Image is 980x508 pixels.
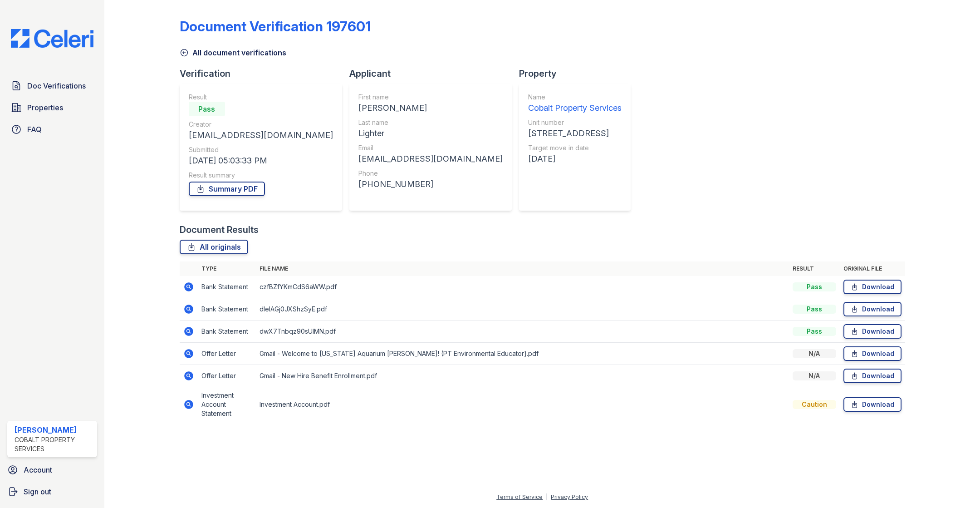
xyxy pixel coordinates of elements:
[189,182,265,196] a: Summary PDF
[789,261,840,276] th: Result
[4,483,101,501] a: Sign out
[358,178,503,191] div: [PHONE_NUMBER]
[519,67,638,80] div: Property
[358,102,503,114] div: [PERSON_NAME]
[358,153,503,165] div: [EMAIL_ADDRESS][DOMAIN_NAME]
[4,461,101,479] a: Account
[528,93,622,114] a: Name Cobalt Property Services
[793,371,836,380] div: N/A
[256,343,789,365] td: Gmail - Welcome to [US_STATE] Aquarium [PERSON_NAME]! (PT Environmental Educator}.pdf
[358,143,503,153] div: Email
[15,435,93,454] div: Cobalt Property Services
[358,118,503,127] div: Last name
[843,280,902,294] a: Download
[198,261,256,276] th: Type
[198,365,256,387] td: Offer Letter
[840,261,905,276] th: Original file
[27,124,42,135] span: FAQ
[843,302,902,316] a: Download
[256,276,789,298] td: czfBZfYKmCdS6aWW.pdf
[256,321,789,343] td: dwX7Tnbqz90sUIMN.pdf
[843,369,902,383] a: Download
[358,93,503,102] div: First name
[198,298,256,321] td: Bank Statement
[189,102,225,116] div: Pass
[27,80,86,91] span: Doc Verifications
[256,365,789,387] td: Gmail - New Hire Benefit Enrollment.pdf
[793,400,836,409] div: Caution
[15,424,93,435] div: [PERSON_NAME]
[180,67,349,80] div: Verification
[551,493,588,500] a: Privacy Policy
[843,324,902,339] a: Download
[793,349,836,358] div: N/A
[358,169,503,178] div: Phone
[528,153,622,165] div: [DATE]
[180,223,259,236] div: Document Results
[189,129,333,142] div: [EMAIL_ADDRESS][DOMAIN_NAME]
[189,154,333,167] div: [DATE] 05:03:33 PM
[189,120,333,129] div: Creator
[843,397,902,412] a: Download
[528,127,622,140] div: [STREET_ADDRESS]
[528,143,622,153] div: Target move in date
[843,346,902,361] a: Download
[358,127,503,140] div: Lighter
[198,276,256,298] td: Bank Statement
[793,327,836,336] div: Pass
[198,387,256,422] td: Investment Account Statement
[256,261,789,276] th: File name
[180,47,286,58] a: All document verifications
[528,93,622,102] div: Name
[496,493,543,500] a: Terms of Service
[7,120,97,138] a: FAQ
[180,240,248,254] a: All originals
[528,118,622,127] div: Unit number
[793,282,836,291] div: Pass
[24,464,52,475] span: Account
[189,93,333,102] div: Result
[189,171,333,180] div: Result summary
[24,486,51,497] span: Sign out
[27,102,63,113] span: Properties
[256,298,789,321] td: dIelAGj0JXShzSyE.pdf
[198,343,256,365] td: Offer Letter
[793,305,836,314] div: Pass
[528,102,622,114] div: Cobalt Property Services
[4,29,101,48] img: CE_Logo_Blue-a8612792a0a2168367f1c8372b55b34899dd931a85d93a1a3d3e32e68fde9ad4.png
[189,145,333,154] div: Submitted
[7,77,97,95] a: Doc Verifications
[7,99,97,117] a: Properties
[198,321,256,343] td: Bank Statement
[349,67,519,80] div: Applicant
[546,493,548,500] div: |
[256,387,789,422] td: Investment Account.pdf
[180,18,371,35] div: Document Verification 197601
